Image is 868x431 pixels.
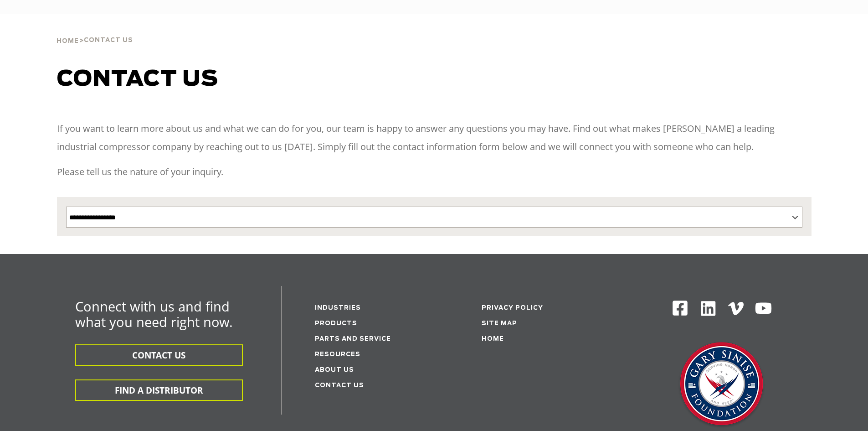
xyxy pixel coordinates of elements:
span: Contact us [57,68,218,90]
button: FIND A DISTRIBUTOR [75,379,243,401]
span: Home [56,38,79,44]
a: Products [315,321,357,327]
p: If you want to learn more about us and what we can do for you, our team is happy to answer any qu... [57,119,812,156]
a: Parts and service [315,336,391,342]
a: About Us [315,367,354,373]
a: Privacy Policy [482,305,543,311]
span: Contact Us [84,37,133,43]
a: Resources [315,352,360,358]
img: Gary Sinise Foundation [676,339,767,431]
button: CONTACT US [75,344,243,366]
a: Site Map [482,321,517,327]
img: Vimeo [728,302,744,315]
p: Please tell us the nature of your inquiry. [57,163,812,181]
img: Facebook [672,300,688,317]
span: Connect with us and find what you need right now. [75,297,233,331]
a: Industries [315,305,361,311]
a: Home [56,36,79,45]
img: Youtube [755,300,772,317]
a: Contact Us [315,383,364,389]
div: > [56,14,133,48]
img: Linkedin [699,300,717,317]
a: Home [482,336,504,342]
